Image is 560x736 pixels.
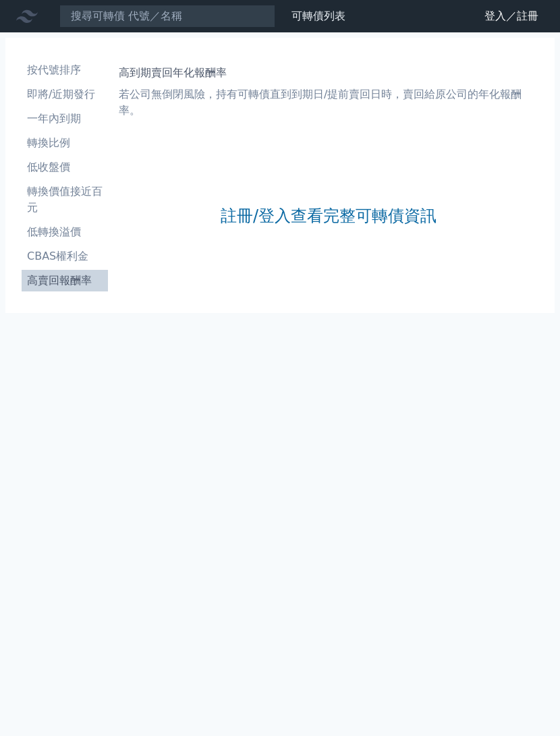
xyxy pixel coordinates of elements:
a: 一年內到期 [22,108,108,130]
li: 一年內到期 [22,111,108,127]
a: CBAS權利金 [22,246,108,267]
li: 低收盤價 [22,159,108,175]
a: 註冊/登入查看完整可轉債資訊 [221,205,437,227]
li: 按代號排序 [22,62,108,78]
a: 高賣回報酬率 [22,270,108,291]
a: 轉換比例 [22,132,108,154]
a: 登入／註冊 [474,5,549,27]
a: 轉換價值接近百元 [22,181,108,219]
a: 即將/近期發行 [22,84,108,105]
a: 可轉債列表 [291,9,345,22]
li: 低轉換溢價 [22,224,108,240]
li: CBAS權利金 [22,248,108,264]
a: 低轉換溢價 [22,221,108,243]
li: 轉換價值接近百元 [22,183,108,216]
li: 轉換比例 [22,135,108,151]
a: 低收盤價 [22,157,108,178]
li: 即將/近期發行 [22,86,108,103]
h1: 高到期賣回年化報酬率 [119,65,538,81]
li: 高賣回報酬率 [22,273,108,289]
p: 若公司無倒閉風險，持有可轉債直到到期日/提前賣回日時，賣回給原公司的年化報酬率。 [119,86,538,119]
input: 搜尋可轉債 代號／名稱 [59,5,275,28]
a: 按代號排序 [22,59,108,81]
